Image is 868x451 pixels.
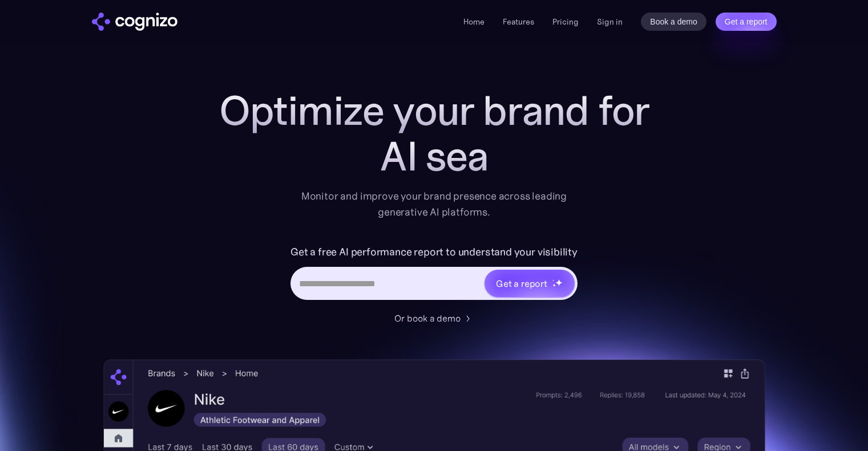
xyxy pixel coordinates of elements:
a: Sign in [597,15,623,29]
a: Get a report [716,13,777,31]
a: Pricing [552,17,579,27]
a: home [92,13,177,31]
div: Or book a demo [394,311,461,325]
a: Features [503,17,534,27]
img: star [552,283,556,287]
a: Or book a demo [394,311,474,325]
div: Get a report [496,277,547,290]
img: star [555,279,563,286]
a: Book a demo [641,13,706,31]
img: star [552,279,554,281]
a: Get a reportstarstarstar [483,269,576,298]
img: cognizo logo [92,13,177,31]
a: Home [463,17,485,27]
label: Get a free AI performance report to understand your visibility [290,243,578,261]
div: AI sea [206,133,663,179]
form: Hero URL Input Form [290,243,578,306]
h1: Optimize your brand for [206,88,663,133]
div: Monitor and improve your brand presence across leading generative AI platforms. [294,188,575,220]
